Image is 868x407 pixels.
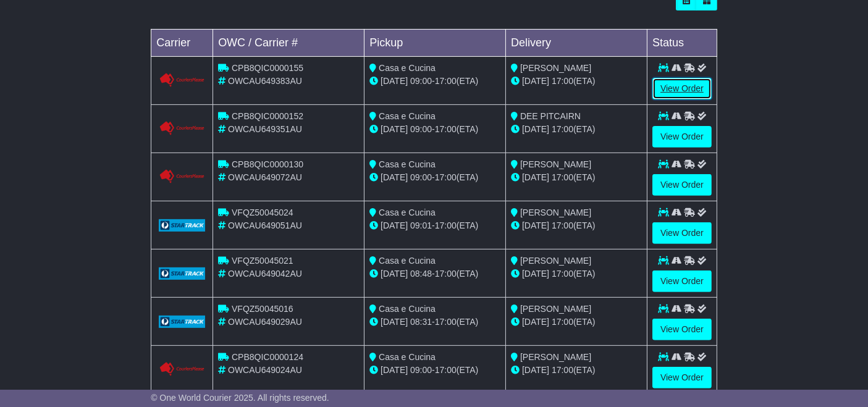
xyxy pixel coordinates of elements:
span: [DATE] [522,365,549,375]
a: View Order [652,367,712,388]
span: OWCAU649351AU [228,124,302,134]
span: [DATE] [522,220,549,230]
span: VFQZ50045024 [232,208,293,217]
div: (ETA) [511,364,642,377]
span: [DATE] [522,172,549,182]
img: GetCarrierServiceLogo [159,169,205,184]
span: [PERSON_NAME] [520,304,591,314]
a: View Order [652,319,712,340]
a: View Order [652,126,712,148]
img: GetCarrierServiceLogo [159,362,205,377]
span: [DATE] [522,269,549,279]
span: 17:00 [435,317,457,327]
span: 09:00 [410,76,432,86]
span: Casa e Cucina [379,111,436,121]
span: [PERSON_NAME] [520,352,591,362]
td: Status [647,29,717,56]
span: Casa e Cucina [379,63,436,73]
div: (ETA) [511,267,642,280]
span: [PERSON_NAME] [520,208,591,217]
span: 17:00 [552,317,573,327]
span: Casa e Cucina [379,304,436,314]
div: - (ETA) [369,364,500,377]
span: OWCAU649029AU [228,317,302,327]
a: View Order [652,222,712,244]
span: 17:00 [435,220,457,230]
span: [DATE] [522,317,549,327]
td: Pickup [364,29,506,56]
span: [DATE] [522,124,549,134]
div: (ETA) [511,316,642,329]
td: Delivery [506,29,647,56]
span: 09:00 [410,124,432,134]
span: [DATE] [381,365,408,375]
span: 17:00 [552,124,573,134]
span: CPB8QIC0000152 [232,111,303,121]
span: [DATE] [381,269,408,279]
div: (ETA) [511,171,642,184]
span: 17:00 [435,269,457,279]
img: GetCarrierServiceLogo [159,267,205,280]
img: GetCarrierServiceLogo [159,316,205,328]
span: [PERSON_NAME] [520,63,591,73]
span: [DATE] [522,76,549,86]
span: 17:00 [552,76,573,86]
span: 17:00 [552,269,573,279]
span: 17:00 [435,365,457,375]
span: 17:00 [435,76,457,86]
div: - (ETA) [369,267,500,280]
span: OWCAU649042AU [228,269,302,279]
a: View Order [652,271,712,292]
span: [DATE] [381,220,408,230]
span: 17:00 [552,172,573,182]
span: CPB8QIC0000130 [232,159,303,169]
span: VFQZ50045016 [232,304,293,314]
td: OWC / Carrier # [213,29,364,56]
span: OWCAU649051AU [228,220,302,230]
div: (ETA) [511,75,642,88]
img: GetCarrierServiceLogo [159,73,205,88]
span: [DATE] [381,317,408,327]
span: 08:31 [410,317,432,327]
a: View Order [652,174,712,196]
span: VFQZ50045021 [232,256,293,266]
span: Casa e Cucina [379,159,436,169]
span: 09:00 [410,172,432,182]
span: [DATE] [381,124,408,134]
td: Carrier [151,29,213,56]
span: CPB8QIC0000155 [232,63,303,73]
a: View Order [652,78,712,99]
div: - (ETA) [369,316,500,329]
span: 17:00 [435,172,457,182]
span: © One World Courier 2025. All rights reserved. [151,393,329,403]
div: (ETA) [511,219,642,232]
span: [DATE] [381,172,408,182]
div: - (ETA) [369,171,500,184]
span: 17:00 [552,220,573,230]
span: 09:01 [410,220,432,230]
span: 08:48 [410,269,432,279]
div: (ETA) [511,123,642,136]
span: 17:00 [552,365,573,375]
span: [PERSON_NAME] [520,256,591,266]
span: [PERSON_NAME] [520,159,591,169]
span: OWCAU649024AU [228,365,302,375]
span: CPB8QIC0000124 [232,352,303,362]
span: 17:00 [435,124,457,134]
img: GetCarrierServiceLogo [159,219,205,232]
div: - (ETA) [369,75,500,88]
span: 09:00 [410,365,432,375]
img: GetCarrierServiceLogo [159,121,205,136]
span: Casa e Cucina [379,256,436,266]
span: [DATE] [381,76,408,86]
span: Casa e Cucina [379,352,436,362]
div: - (ETA) [369,123,500,136]
span: OWCAU649072AU [228,172,302,182]
span: OWCAU649383AU [228,76,302,86]
span: DEE PITCAIRN [520,111,581,121]
span: Casa e Cucina [379,208,436,217]
div: - (ETA) [369,219,500,232]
